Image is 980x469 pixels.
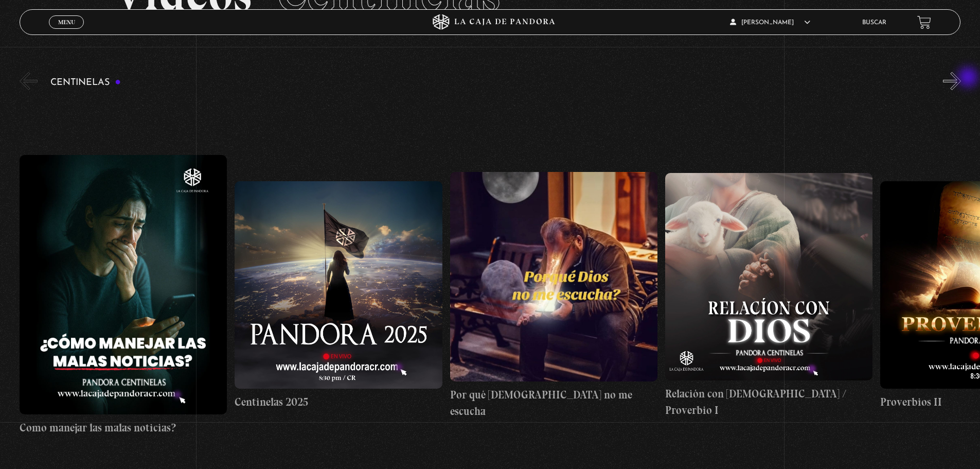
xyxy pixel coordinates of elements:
[665,386,872,418] h4: Relación con [DEMOGRAPHIC_DATA] / Proverbio I
[20,72,38,90] button: Previous
[50,78,121,88] h3: Centinelas
[55,28,79,35] span: Cerrar
[450,387,657,419] h4: Por qué [DEMOGRAPHIC_DATA] no me escucha
[235,394,442,410] h4: Centinelas 2025
[917,15,931,29] a: View your shopping cart
[943,72,961,90] button: Next
[20,420,227,436] h4: Como manejar las malas noticias?
[730,20,810,26] span: [PERSON_NAME]
[58,19,75,25] span: Menu
[862,20,886,26] a: Buscar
